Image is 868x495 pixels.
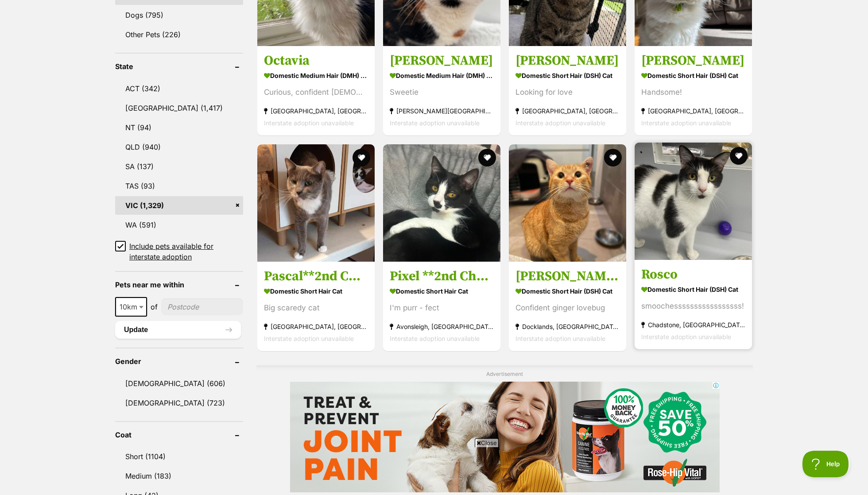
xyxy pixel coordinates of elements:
h3: Pixel **2nd Chance Cat Rescue** [390,268,494,285]
div: I'm purr - fect [390,302,494,314]
h3: [PERSON_NAME] 🧡 [515,268,620,285]
div: Sweetie [390,87,494,99]
strong: [PERSON_NAME][GEOGRAPHIC_DATA] [390,105,494,117]
div: smoochesssssssssssssssss! [641,300,745,312]
div: Curious, confident [DEMOGRAPHIC_DATA] [264,87,368,99]
a: [DEMOGRAPHIC_DATA] (606) [115,374,243,393]
strong: Domestic Short Hair Cat [390,285,494,298]
a: [GEOGRAPHIC_DATA] (1,417) [115,99,243,117]
button: Update [115,321,241,339]
a: Dogs (795) [115,6,243,24]
span: 10km [116,301,146,313]
h3: [PERSON_NAME] [390,53,494,70]
button: favourite [730,147,748,165]
input: postcode [161,298,243,315]
strong: [GEOGRAPHIC_DATA], [GEOGRAPHIC_DATA] [264,105,368,117]
h3: [PERSON_NAME] [641,53,745,70]
span: Interstate adoption unavailable [390,335,480,342]
span: Interstate adoption unavailable [390,120,480,127]
strong: Chadstone, [GEOGRAPHIC_DATA] [641,319,745,331]
strong: Domestic Short Hair (DSH) Cat [515,70,620,82]
strong: Domestic Medium Hair (DMH) Cat [264,70,368,82]
iframe: Advertisement [290,382,720,492]
header: Gender [115,357,243,365]
a: Rosco Domestic Short Hair (DSH) Cat smoochesssssssssssssssss! Chadstone, [GEOGRAPHIC_DATA] Inters... [635,259,752,349]
a: Pascal**2nd Chance Cat Rescue** Domestic Short Hair Cat Big scaredy cat [GEOGRAPHIC_DATA], [GEOGR... [257,261,375,351]
strong: [GEOGRAPHIC_DATA], [GEOGRAPHIC_DATA] [641,105,745,117]
span: Interstate adoption unavailable [641,333,731,340]
header: Coat [115,431,243,439]
img: Rosco - Domestic Short Hair (DSH) Cat [635,143,752,260]
strong: Domestic Short Hair (DSH) Cat [515,285,620,298]
div: Confident ginger lovebug [515,302,620,314]
a: [DEMOGRAPHIC_DATA] (723) [115,394,243,412]
a: Octavia Domestic Medium Hair (DMH) Cat Curious, confident [DEMOGRAPHIC_DATA] [GEOGRAPHIC_DATA], [... [257,46,375,136]
h3: Octavia [264,53,368,70]
header: State [115,62,243,70]
button: favourite [353,149,370,166]
a: WA (591) [115,216,243,234]
strong: [GEOGRAPHIC_DATA], [GEOGRAPHIC_DATA] [264,321,368,333]
span: Include pets available for interstate adoption [129,241,243,262]
span: Interstate adoption unavailable [264,120,354,127]
a: [PERSON_NAME] 🧡 Domestic Short Hair (DSH) Cat Confident ginger lovebug Docklands, [GEOGRAPHIC_DAT... [509,261,626,351]
span: Interstate adoption unavailable [264,335,354,342]
strong: Domestic Short Hair Cat [264,285,368,298]
a: ACT (342) [115,79,243,98]
a: Short (1104) [115,447,243,466]
img: Pixel **2nd Chance Cat Rescue** - Domestic Short Hair Cat [383,144,500,262]
span: Close [475,438,499,447]
a: SA (137) [115,157,243,176]
iframe: Advertisement [273,451,595,491]
a: [PERSON_NAME] Domestic Short Hair (DSH) Cat Looking for love [GEOGRAPHIC_DATA], [GEOGRAPHIC_DATA]... [509,46,626,136]
h3: Pascal**2nd Chance Cat Rescue** [264,268,368,285]
a: VIC (1,329) [115,196,243,215]
a: NT (94) [115,118,243,137]
a: Include pets available for interstate adoption [115,241,243,262]
strong: [GEOGRAPHIC_DATA], [GEOGRAPHIC_DATA] [515,105,620,117]
div: Handsome! [641,87,745,99]
a: TAS (93) [115,177,243,195]
h3: Rosco [641,266,745,283]
span: Interstate adoption unavailable [515,335,605,342]
div: Big scaredy cat [264,302,368,314]
strong: Domestic Medium Hair (DMH) Cat [390,70,494,82]
div: Looking for love [515,87,620,99]
span: Interstate adoption unavailable [515,120,605,127]
span: Interstate adoption unavailable [641,120,731,127]
a: Pixel **2nd Chance Cat Rescue** Domestic Short Hair Cat I'm purr - fect Avonsleigh, [GEOGRAPHIC_D... [383,261,500,351]
strong: Docklands, [GEOGRAPHIC_DATA] [515,321,620,333]
button: favourite [478,149,496,166]
a: QLD (940) [115,138,243,156]
a: Medium (183) [115,467,243,485]
button: favourite [604,149,622,166]
img: Pascal**2nd Chance Cat Rescue** - Domestic Short Hair Cat [257,144,375,262]
strong: Domestic Short Hair (DSH) Cat [641,70,745,82]
span: of [151,302,158,312]
span: 10km [115,297,147,317]
header: Pets near me within [115,281,243,289]
iframe: Help Scout Beacon - Open [802,451,850,477]
h3: [PERSON_NAME] [515,53,620,70]
strong: Domestic Short Hair (DSH) Cat [641,283,745,296]
a: Other Pets (226) [115,25,243,44]
strong: Avonsleigh, [GEOGRAPHIC_DATA] [390,321,494,333]
a: [PERSON_NAME] Domestic Medium Hair (DMH) Cat Sweetie [PERSON_NAME][GEOGRAPHIC_DATA] Interstate ad... [383,46,500,136]
img: Harry 🧡 - Domestic Short Hair (DSH) Cat [509,144,626,262]
a: [PERSON_NAME] Domestic Short Hair (DSH) Cat Handsome! [GEOGRAPHIC_DATA], [GEOGRAPHIC_DATA] Inters... [635,46,752,136]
